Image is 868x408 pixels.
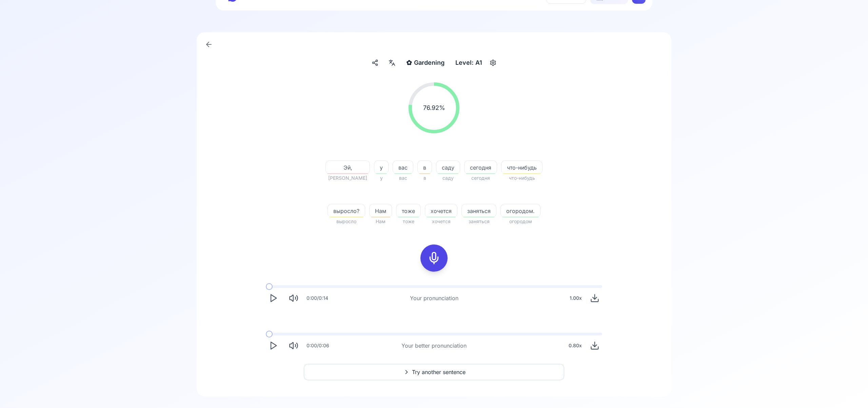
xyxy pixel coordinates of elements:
button: огородом. [500,204,540,217]
span: вас [393,163,413,172]
span: Эй, [326,163,370,172]
span: заняться [462,207,496,215]
button: Download audio [587,291,602,306]
span: огородом [500,217,540,226]
button: сегодня [464,160,497,174]
span: что-нибудь [501,174,542,182]
span: в [417,174,432,182]
button: Mute [286,291,301,306]
button: хочется [425,204,457,217]
div: 1.00 x [567,291,585,305]
button: Download audio [587,338,602,353]
button: Mute [286,338,301,353]
div: Your better pronunciation [401,342,467,350]
span: что-нибудь [501,163,542,172]
button: что-нибудь [501,160,542,174]
span: Нам [370,207,392,215]
div: 0:00 / 0:06 [307,342,329,349]
span: ✿ [406,58,412,67]
span: у [374,163,388,172]
button: тоже [396,204,421,217]
span: хочется [425,207,457,215]
span: [PERSON_NAME] [325,174,370,182]
div: Your pronunciation [410,294,458,302]
div: 0:00 / 0:14 [307,295,328,302]
div: Level: A1 [453,57,485,69]
span: Try another sentence [412,368,466,376]
button: выросло? [328,204,365,217]
span: хочется [425,217,457,226]
span: в [418,163,432,172]
span: сегодня [465,163,497,172]
button: Эй, [325,160,370,174]
span: 76.92 % [423,103,445,113]
button: в [417,160,432,174]
span: сегодня [464,174,497,182]
span: выросло? [328,207,365,215]
span: Gardening [414,58,445,67]
span: вас [393,174,413,182]
button: саду [436,160,460,174]
span: у [374,174,389,182]
button: Try another sentence [304,364,564,380]
span: саду [436,174,460,182]
span: Нам [369,217,392,226]
button: ✿Gardening [403,57,447,69]
div: 0.80 x [566,339,585,352]
button: Нам [369,204,392,217]
button: Play [266,291,281,306]
button: Play [266,338,281,353]
span: выросло [328,217,365,226]
button: заняться [461,204,496,217]
button: Level: A1 [453,57,498,69]
span: тоже [396,207,420,215]
span: тоже [396,217,421,226]
button: вас [393,160,413,174]
button: у [374,160,389,174]
span: саду [436,163,460,172]
span: заняться [461,217,496,226]
span: огородом. [501,207,540,215]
